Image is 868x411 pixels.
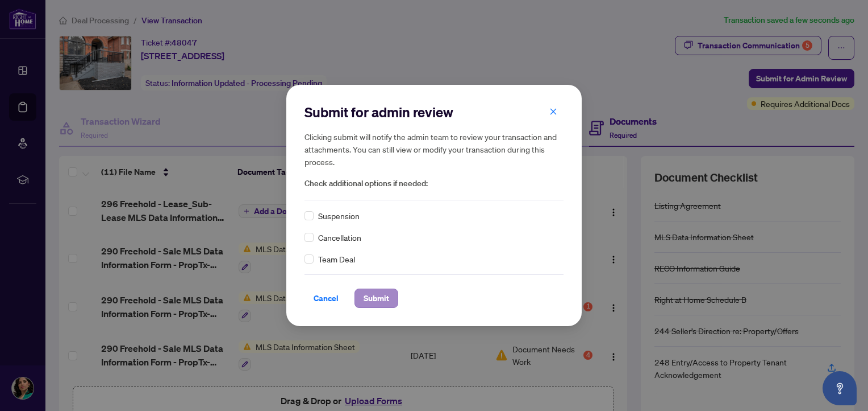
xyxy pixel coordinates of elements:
[304,289,348,308] button: Cancel
[314,289,339,307] span: Cancel
[304,177,564,190] span: Check additional options if needed:
[823,371,857,405] button: Open asap
[304,103,564,121] h2: Submit for admin review
[318,231,361,244] span: Cancellation
[354,289,398,308] button: Submit
[318,209,360,222] span: Suspension
[549,108,557,116] span: close
[318,253,355,265] span: Team Deal
[304,130,564,168] h5: Clicking submit will notify the admin team to review your transaction and attachments. You can st...
[364,289,389,307] span: Submit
